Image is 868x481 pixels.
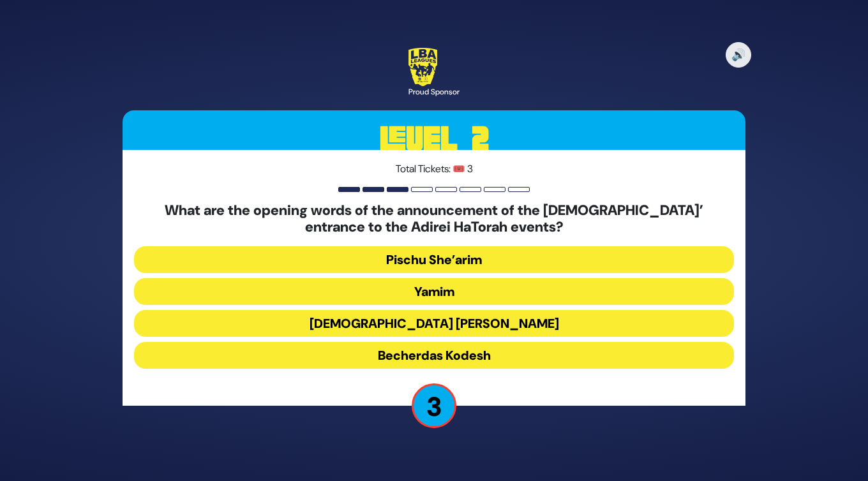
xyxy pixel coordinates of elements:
button: Becherdas Kodesh [134,342,734,369]
h5: What are the opening words of the announcement of the [DEMOGRAPHIC_DATA]’ entrance to the Adirei ... [134,202,734,236]
button: [DEMOGRAPHIC_DATA] [PERSON_NAME] [134,310,734,337]
p: Total Tickets: 🎟️ 3 [134,161,734,177]
p: 3 [412,383,456,428]
button: Yamim [134,278,734,305]
button: 🔊 [726,42,751,68]
button: Pischu She’arim [134,246,734,273]
img: LBA [408,48,437,86]
h3: Level 2 [123,110,745,168]
div: Proud Sponsor [408,86,460,98]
